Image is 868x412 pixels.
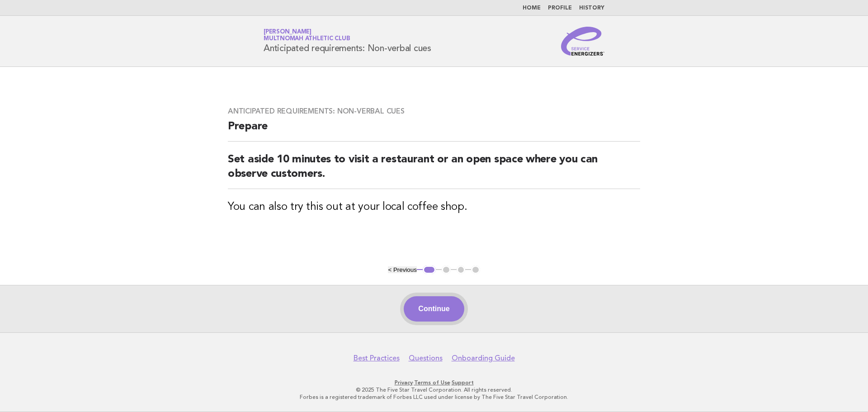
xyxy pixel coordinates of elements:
[228,107,640,116] h3: Anticipated requirements: Non-verbal cues
[414,379,450,386] a: Terms of Use
[579,5,604,11] a: History
[228,200,640,214] h3: You can also try this out at your local coffee shop.
[561,27,604,56] img: Service Energizers
[228,152,640,189] h2: Set aside 10 minutes to visit a restaurant or an open space where you can observe customers.
[264,29,350,42] a: [PERSON_NAME]Multnomah Athletic Club
[157,386,711,393] p: © 2025 The Five Star Travel Corporation. All rights reserved.
[264,36,350,42] span: Multnomah Athletic Club
[395,379,413,386] a: Privacy
[264,29,431,53] h1: Anticipated requirements: Non-verbal cues
[388,266,416,273] button: < Previous
[523,5,541,11] a: Home
[452,379,474,386] a: Support
[157,393,711,401] p: Forbes is a registered trademark of Forbes LLC used under license by The Five Star Travel Corpora...
[354,354,400,363] a: Best Practices
[409,354,443,363] a: Questions
[548,5,572,11] a: Profile
[423,265,436,275] button: 1
[228,119,640,142] h2: Prepare
[452,354,515,363] a: Onboarding Guide
[404,296,464,322] button: Continue
[157,379,711,386] p: · ·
